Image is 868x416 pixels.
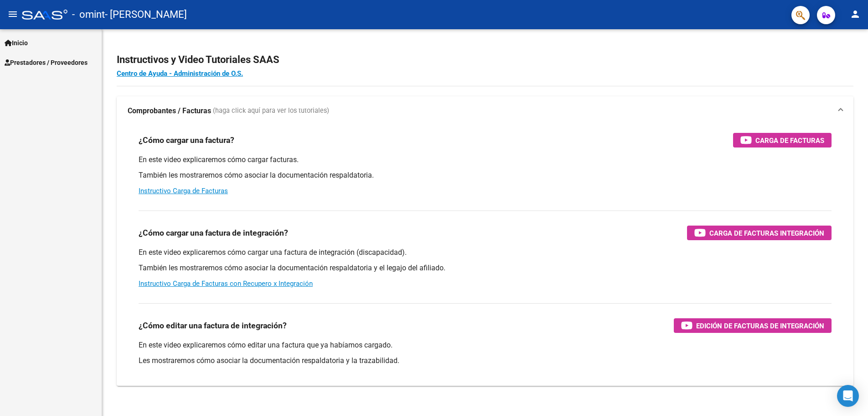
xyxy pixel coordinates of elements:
[139,187,228,195] a: Instructivo Carga de Facturas
[139,170,832,180] p: También les mostraremos cómo asociar la documentación respaldatoria.
[139,319,287,332] h3: ¿Cómo editar una factura de integración?
[687,226,832,240] button: Carga de Facturas Integración
[696,320,824,332] span: Edición de Facturas de integración
[139,247,832,258] p: En este video explicaremos cómo cargar una factura de integración (discapacidad).
[837,385,859,407] div: Open Intercom Messenger
[117,96,853,126] mat-expansion-panel-header: Comprobantes / Facturas (haga click aquí para ver los tutoriales)
[117,51,853,68] h2: Instructivos y Video Tutoriales SAAS
[139,155,832,165] p: En este video explicaremos cómo cargar facturas.
[139,279,313,288] a: Instructivo Carga de Facturas con Recupero x Integración
[72,5,105,25] span: - omint
[117,126,853,386] div: Comprobantes / Facturas (haga click aquí para ver los tutoriales)
[139,134,234,147] h3: ¿Cómo cargar una factura?
[674,318,832,333] button: Edición de Facturas de integración
[850,9,861,20] mat-icon: person
[709,227,824,239] span: Carga de Facturas Integración
[755,135,824,146] span: Carga de Facturas
[117,69,243,78] a: Centro de Ayuda - Administración de O.S.
[128,106,211,116] strong: Comprobantes / Facturas
[105,5,187,25] span: - [PERSON_NAME]
[139,356,832,366] p: Les mostraremos cómo asociar la documentación respaldatoria y la trazabilidad.
[139,263,832,273] p: También les mostraremos cómo asociar la documentación respaldatoria y el legajo del afiliado.
[5,58,88,68] span: Prestadores / Proveedores
[733,133,832,147] button: Carga de Facturas
[5,38,28,48] span: Inicio
[139,226,288,239] h3: ¿Cómo cargar una factura de integración?
[7,9,18,20] mat-icon: menu
[213,106,329,116] span: (haga click aquí para ver los tutoriales)
[139,340,832,350] p: En este video explicaremos cómo editar una factura que ya habíamos cargado.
